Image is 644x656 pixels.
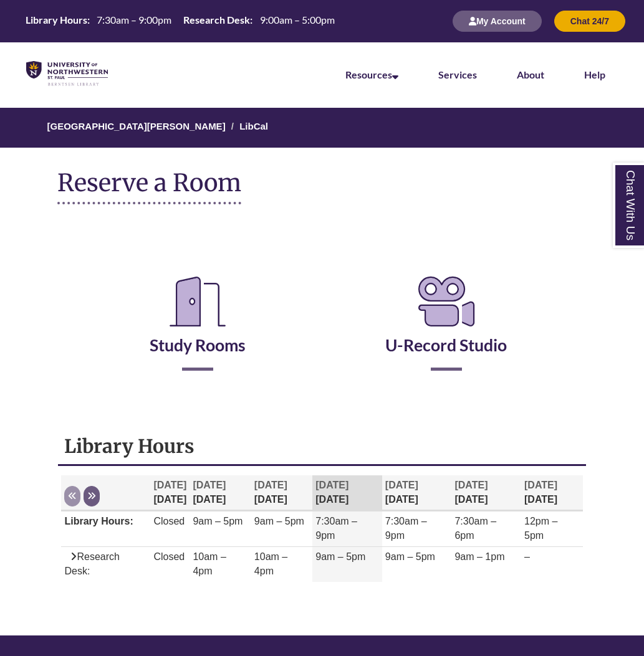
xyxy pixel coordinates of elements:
[193,480,226,490] span: [DATE]
[453,11,542,32] button: My Account
[254,516,304,526] span: 9am – 5pm
[454,551,504,562] span: 9am – 1pm
[385,480,418,490] span: [DATE]
[524,516,557,541] span: 12pm – 5pm
[58,428,585,604] div: Library Hours
[64,551,119,576] span: Research Desk:
[312,475,382,511] th: [DATE]
[61,511,150,547] td: Library Hours:
[150,475,190,511] th: [DATE]
[315,480,348,490] span: [DATE]
[26,61,108,87] img: UNWSP Library Logo
[57,235,586,407] div: Reserve a Room
[57,108,586,148] nav: Breadcrumb
[239,121,268,131] a: LibCal
[315,551,365,562] span: 9am – 5pm
[84,486,100,506] button: Next week
[57,169,241,204] h1: Reserve a Room
[315,516,357,541] span: 7:30am – 9pm
[57,617,586,623] div: Libchat
[153,516,185,526] span: Closed
[382,475,452,511] th: [DATE]
[554,16,625,26] a: Chat 24/7
[260,14,335,26] span: 9:00am – 5:00pm
[454,480,488,490] span: [DATE]
[21,13,339,29] a: Hours Today
[193,516,243,526] span: 9am – 5pm
[438,69,477,80] a: Services
[97,14,171,26] span: 7:30am – 9:00pm
[153,551,185,562] span: Closed
[451,475,521,511] th: [DATE]
[385,551,435,562] span: 9am – 5pm
[47,121,226,131] a: [GEOGRAPHIC_DATA][PERSON_NAME]
[254,551,287,576] span: 10am – 4pm
[524,551,530,562] span: –
[64,486,80,506] button: Previous week
[554,11,625,32] button: Chat 24/7
[64,434,579,458] h1: Library Hours
[521,475,582,511] th: [DATE]
[251,475,312,511] th: [DATE]
[178,13,254,27] th: Research Desk:
[517,69,544,80] a: About
[584,69,605,80] a: Help
[193,551,226,576] span: 10am – 4pm
[190,475,251,511] th: [DATE]
[345,69,398,80] a: Resources
[385,516,427,541] span: 7:30am – 9pm
[21,13,339,28] table: Hours Today
[454,516,496,541] span: 7:30am – 6pm
[453,16,542,26] a: My Account
[254,480,287,490] span: [DATE]
[21,13,92,27] th: Library Hours:
[153,480,186,490] span: [DATE]
[385,304,507,355] a: U-Record Studio
[524,480,557,490] span: [DATE]
[150,304,246,355] a: Study Rooms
